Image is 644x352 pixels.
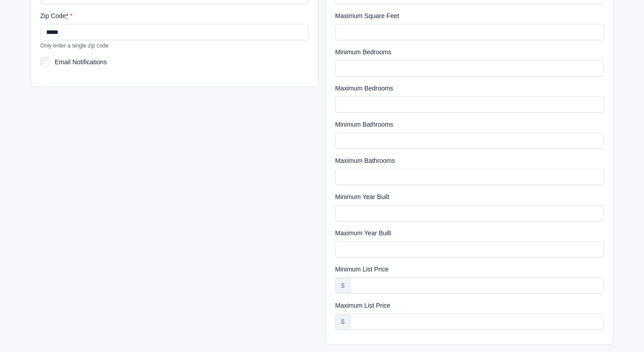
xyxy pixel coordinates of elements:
[55,57,309,67] label: Email Notifications
[335,228,604,238] label: Maximum Year Built
[40,42,309,50] div: Only enter a single zip code
[335,48,604,57] label: Minimum Bedrooms
[335,265,604,274] label: Minimum List Price
[40,11,309,20] label: Zip Code
[66,12,68,19] abbr: required
[335,11,604,20] label: Maximum Square Feet
[335,192,604,201] label: Minimum Year Built
[335,84,604,93] label: Maximum Bedrooms
[335,156,604,165] label: Maximum Bathrooms
[335,301,604,310] label: Maximum List Price
[335,314,350,330] span: $
[335,277,350,294] span: $
[335,120,604,129] label: Minimum Bathrooms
